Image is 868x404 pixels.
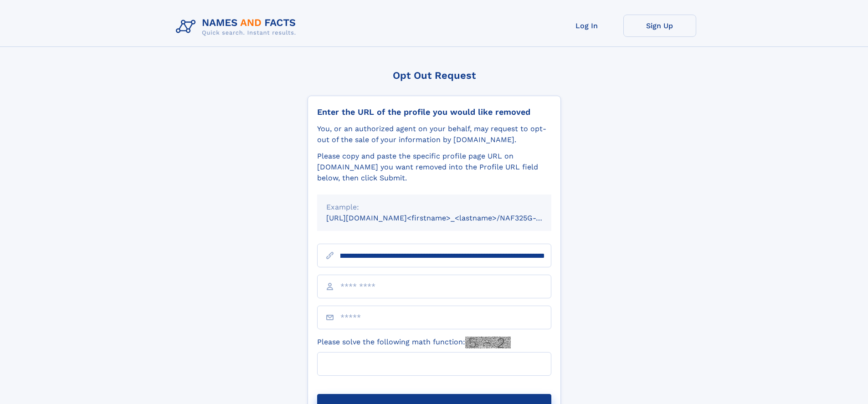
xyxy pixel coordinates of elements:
[623,15,696,37] a: Sign Up
[172,15,303,39] img: Logo Names and Facts
[326,202,542,213] div: Example:
[317,123,551,145] div: You, or an authorized agent on your behalf, may request to opt-out of the sale of your informatio...
[317,151,551,184] div: Please copy and paste the specific profile page URL on [DOMAIN_NAME] you want removed into the Pr...
[317,107,551,117] div: Enter the URL of the profile you would like removed
[326,214,569,222] small: [URL][DOMAIN_NAME]<firstname>_<lastname>/NAF325G-xxxxxxxx
[308,70,561,81] div: Opt Out Request
[317,337,511,348] label: Please solve the following math function:
[550,15,623,37] a: Log In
